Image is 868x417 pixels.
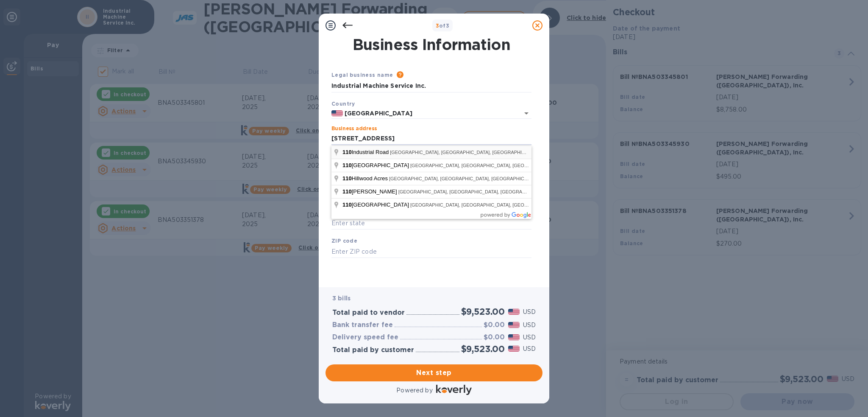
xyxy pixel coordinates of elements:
span: [GEOGRAPHIC_DATA] [342,162,410,168]
img: USD [508,309,520,315]
button: Next step [325,364,542,381]
input: Enter legal business name [331,80,531,92]
span: 110 [342,149,352,155]
h3: Delivery speed fee [332,333,398,341]
p: USD [523,333,536,342]
h3: $0.00 [484,321,505,329]
img: USD [508,334,520,340]
span: 3 [436,22,439,29]
b: of 3 [436,22,450,29]
h3: $0.00 [484,333,505,341]
span: Industrial Road [342,149,390,155]
input: Enter ZIP code [331,245,531,258]
span: 110 [342,202,352,208]
span: Hillwood Acres [342,175,389,182]
h1: Business Information [330,36,533,53]
span: 110 [342,188,352,195]
h3: Total paid by customer [332,346,414,354]
h3: Total paid to vendor [332,309,405,317]
p: USD [523,308,536,316]
img: Logo [436,385,472,395]
span: [GEOGRAPHIC_DATA] [342,202,410,208]
span: [GEOGRAPHIC_DATA], [GEOGRAPHIC_DATA], [GEOGRAPHIC_DATA] [410,163,561,168]
p: USD [523,344,536,353]
p: USD [523,321,536,330]
b: ZIP code [331,238,357,244]
span: 110 [342,175,352,182]
span: [GEOGRAPHIC_DATA], [GEOGRAPHIC_DATA], [GEOGRAPHIC_DATA] [390,150,541,155]
h2: $9,523.00 [461,344,505,354]
input: Enter state [331,217,531,230]
label: Business address [331,126,377,132]
p: Powered by [396,386,432,395]
img: US [331,110,343,116]
span: [GEOGRAPHIC_DATA], [GEOGRAPHIC_DATA], [GEOGRAPHIC_DATA] [398,189,549,194]
b: Legal business name [331,72,393,78]
img: USD [508,322,520,328]
h2: $9,523.00 [461,306,505,317]
input: Select country [343,108,508,119]
span: Next step [332,368,536,378]
b: 3 bills [332,295,351,302]
b: Country [331,101,355,107]
span: [GEOGRAPHIC_DATA], [GEOGRAPHIC_DATA], [GEOGRAPHIC_DATA] [389,176,540,181]
button: Open [520,107,532,119]
span: [PERSON_NAME] [342,188,398,195]
span: 110 [342,162,352,168]
span: [GEOGRAPHIC_DATA], [GEOGRAPHIC_DATA], [GEOGRAPHIC_DATA] [410,202,561,207]
input: Enter address [331,132,531,145]
img: USD [508,346,520,352]
h3: Bank transfer fee [332,321,393,329]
